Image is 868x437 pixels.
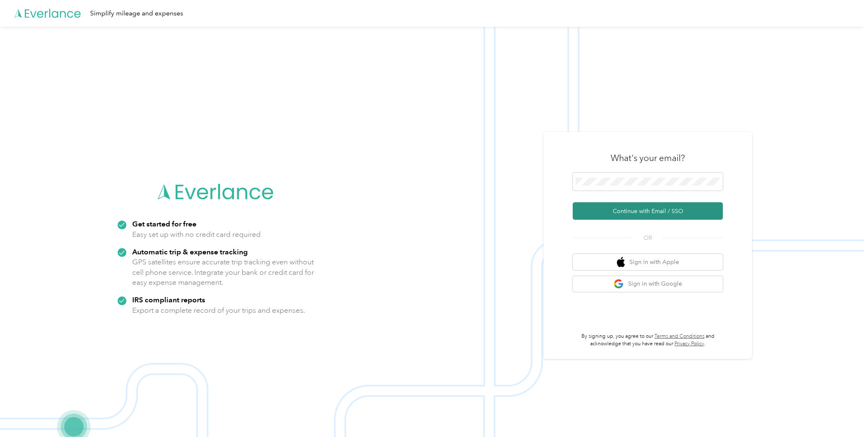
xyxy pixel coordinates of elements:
[90,8,183,19] div: Simplify mileage and expenses
[573,276,723,292] button: google logoSign in with Google
[573,202,723,220] button: Continue with Email / SSO
[617,257,625,267] img: apple logo
[132,305,305,316] p: Export a complete record of your trips and expenses.
[132,257,314,288] p: GPS satellites ensure accurate trip tracking even without cell phone service. Integrate your bank...
[132,247,248,256] strong: Automatic trip & expense tracking
[573,254,723,270] button: apple logoSign in with Apple
[573,333,723,347] p: By signing up, you agree to our and acknowledge that you have read our .
[132,229,261,240] p: Easy set up with no credit card required
[654,333,704,339] a: Terms and Conditions
[633,234,662,242] span: OR
[614,279,624,289] img: google logo
[132,219,196,228] strong: Get started for free
[674,341,704,347] a: Privacy Policy
[132,295,205,304] strong: IRS compliant reports
[611,152,685,164] h3: What's your email?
